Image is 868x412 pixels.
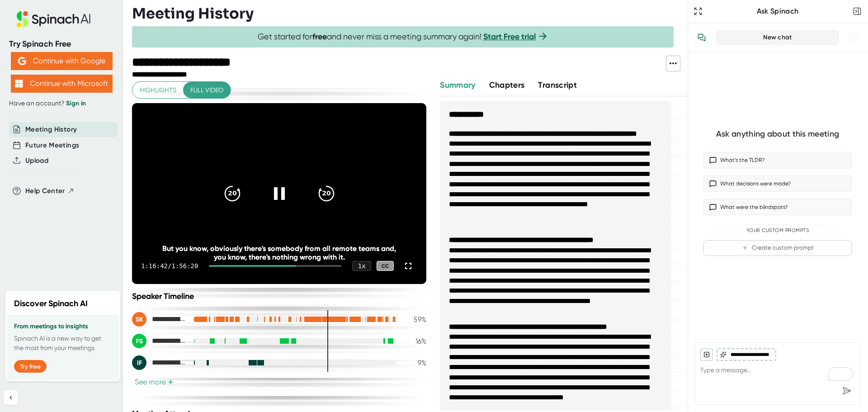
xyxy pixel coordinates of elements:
[132,377,176,387] button: See more+
[538,80,577,90] span: Transcript
[489,80,525,90] span: Chapters
[132,334,146,348] div: FS
[483,32,536,42] a: Start Free trial
[14,360,47,373] button: Try free
[141,262,198,270] div: 1:16:42 / 1:56:20
[700,361,855,383] textarea: To enrich screen reader interactions, please activate Accessibility in Grammarly extension settings
[132,355,186,370] div: Ian-Michael Farkas
[25,124,77,135] button: Meeting History
[312,32,327,42] b: free
[132,355,146,370] div: IF
[132,312,146,327] div: SK
[489,79,525,91] button: Chapters
[66,99,86,107] a: Sign in
[404,315,426,324] div: 59 %
[140,85,176,96] span: Highlights
[703,152,852,168] button: What’s the TLDR?
[132,312,186,327] div: Steven Kadoch
[11,75,113,93] button: Continue with Microsoft
[9,99,114,108] div: Have an account?
[4,390,18,405] button: Collapse sidebar
[258,32,548,42] span: Get started for and never miss a meeting summary again!
[703,199,852,215] button: What were the blindspots?
[440,80,475,90] span: Summary
[14,298,88,310] h2: Discover Spinach AI
[18,57,26,65] img: Aehbyd4JwY73AAAAAElFTkSuQmCC
[692,5,704,18] button: Expand to Ask Spinach page
[168,379,174,386] span: +
[839,383,855,399] div: Send message
[703,240,852,256] button: Create custom prompt
[14,323,112,330] h3: From meetings to insights
[183,82,231,99] button: Full video
[161,244,397,261] div: But you know, obviously there's somebody from all remote teams and, you know, there's nothing wro...
[190,85,223,96] span: Full video
[404,359,426,367] div: 9 %
[132,334,186,348] div: Fabrizio De Simone
[14,334,112,353] p: Spinach AI is a new way to get the most from your meetings
[25,186,75,196] button: Help Center
[132,5,254,22] h3: Meeting History
[352,261,371,271] div: 1 x
[132,291,426,301] div: Speaker Timeline
[9,39,114,49] div: Try Spinach Free
[377,261,394,271] div: CC
[703,175,852,192] button: What decisions were made?
[693,28,711,47] button: View conversation history
[716,129,839,139] div: Ask anything about this meeting
[704,7,851,16] div: Ask Spinach
[25,140,79,151] button: Future Meetings
[25,156,48,166] button: Upload
[132,82,184,99] button: Highlights
[851,5,863,18] button: Close conversation sidebar
[440,79,475,91] button: Summary
[11,52,113,70] button: Continue with Google
[25,186,65,196] span: Help Center
[703,227,852,234] div: Your Custom Prompts
[538,79,577,91] button: Transcript
[722,33,833,42] div: New chat
[404,337,426,346] div: 16 %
